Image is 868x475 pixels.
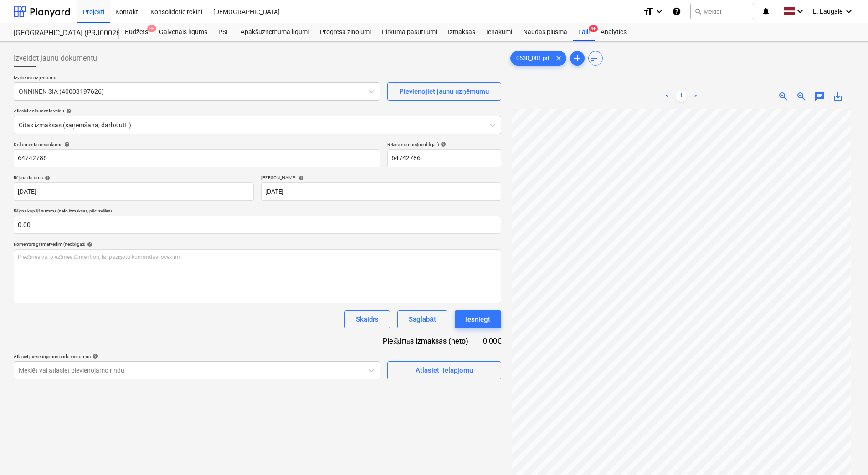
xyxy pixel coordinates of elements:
i: keyboard_arrow_down [654,6,665,17]
a: Previous page [661,91,672,102]
div: 0.00€ [483,336,501,346]
div: Dokumenta nosaukums [14,141,380,147]
span: L. Laugale [813,8,842,15]
i: Zināšanu pamats [672,6,681,17]
iframe: Chat Widget [822,431,868,475]
a: Galvenais līgums [154,23,213,41]
div: Atlasiet pievienojamos rindu vienumus [14,354,380,359]
span: 9+ [147,25,156,32]
button: Skaidrs [344,310,390,328]
span: chat [814,91,825,102]
button: Pievienojiet jaunu uzņēmumu [387,82,501,101]
a: Izmaksas [442,23,481,41]
span: help [64,108,72,114]
span: 0630_001.pdf [511,55,557,62]
a: Analytics [595,23,632,41]
input: Dokumenta nosaukums [14,149,380,167]
input: Izpildes datums nav norādīts [261,182,501,201]
div: Rēķina numurs (neobligāti) [387,141,501,147]
div: 0630_001.pdf [510,51,566,66]
span: help [91,354,98,359]
p: Izvēlieties uzņēmumu [14,75,380,82]
span: help [62,141,70,147]
button: Saglabāt [397,310,447,328]
span: search [694,8,702,15]
a: Progresa ziņojumi [314,23,376,41]
input: Rēķina numurs [387,149,501,167]
a: PSF [213,23,235,41]
span: add [572,53,583,64]
a: Budžets9+ [119,23,154,41]
a: Next page [690,91,701,102]
span: zoom_out [796,91,807,102]
button: Iesniegt [455,310,501,328]
div: Faili [573,23,595,41]
div: Atlasiet lielapjomu [416,364,473,376]
div: [PERSON_NAME] [261,175,501,181]
div: Saglabāt [409,313,436,325]
span: help [43,175,50,181]
p: Rēķina kopējā summa (neto izmaksas, pēc izvēles) [14,208,501,216]
div: Pievienojiet jaunu uzņēmumu [399,86,489,97]
i: keyboard_arrow_down [795,6,806,17]
div: Rēķina datums [14,175,254,181]
div: [GEOGRAPHIC_DATA] (PRJ0002627, K-1 un K-2(2.kārta) 2601960 [14,29,108,38]
div: Skaidrs [356,313,379,325]
a: Faili9+ [573,23,595,41]
input: Rēķina datums nav norādīts [14,182,254,201]
button: Atlasiet lielapjomu [387,361,501,379]
span: help [85,242,92,247]
span: save_alt [832,91,843,102]
span: help [297,175,304,181]
div: Komentārs grāmatvedim (neobligāti) [14,241,501,247]
a: Pirkuma pasūtījumi [376,23,442,41]
span: 9+ [589,25,598,32]
a: Apakšuzņēmuma līgumi [235,23,314,41]
span: zoom_in [778,91,789,102]
span: Izveidot jaunu dokumentu [14,53,97,64]
div: Piešķirtās izmaksas (neto) [375,336,483,346]
a: Naudas plūsma [518,23,573,41]
i: format_size [643,6,654,17]
div: Budžets [119,23,154,41]
button: Meklēt [690,4,754,19]
span: help [439,141,446,147]
div: Iesniegt [466,313,490,325]
span: clear [553,53,564,64]
div: Atlasiet dokumenta veidu [14,108,501,114]
a: Ienākumi [481,23,518,41]
i: keyboard_arrow_down [843,6,854,17]
i: notifications [761,6,770,17]
span: sort [590,53,601,64]
a: Page 1 is your current page [676,91,687,102]
input: Rēķina kopējā summa (neto izmaksas, pēc izvēles) [14,216,501,234]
